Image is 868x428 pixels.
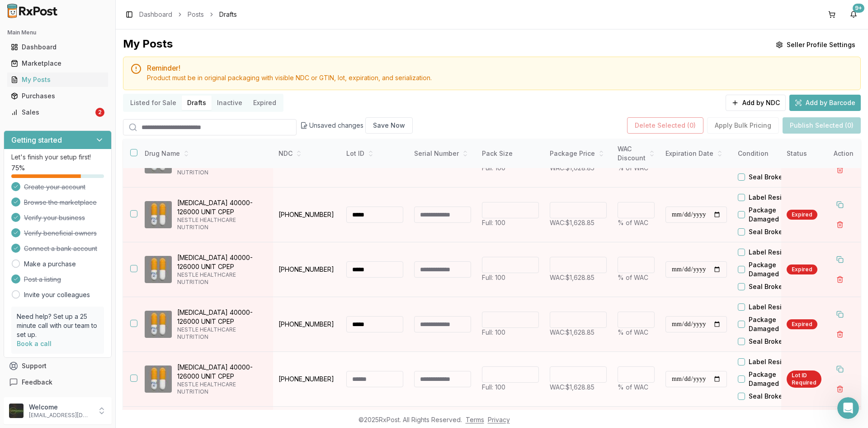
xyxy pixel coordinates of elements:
[4,4,61,18] img: RxPost Logo
[7,72,108,88] a: My Posts
[832,162,848,178] button: Delete
[618,274,648,281] span: % of WAC
[177,253,266,271] p: [MEDICAL_DATA] 40000-126000 UNIT CPEP
[749,370,800,388] label: Package Damaged
[832,326,848,342] button: Delete
[145,256,172,283] img: Zenpep 40000-126000 UNIT CPEP
[24,183,85,192] span: Create your account
[147,64,853,72] h5: Reminder!
[482,219,505,226] span: Full: 100
[7,88,108,104] a: Purchases
[177,216,266,231] p: NESTLE HEALTHCARE NUTRITION
[147,73,853,82] div: Product must be in original packaging with visible NDC or GTIN, lot, expiration, and serialization.
[177,381,266,395] p: NESTLE HEALTHCARE NUTRITION
[832,216,848,233] button: Delete
[145,365,172,393] img: Zenpep 40000-126000 UNIT CPEP
[11,43,104,52] div: Dashboard
[24,229,97,238] span: Verify beneficial owners
[787,264,817,274] div: Expired
[726,95,786,111] button: Add by NDC
[24,275,61,284] span: Post a listing
[4,358,112,374] button: Support
[550,149,607,158] div: Package Price
[346,149,403,158] div: Lot ID
[4,105,112,120] button: Sales2
[832,271,848,288] button: Delete
[145,149,266,158] div: Drug Name
[177,198,266,216] p: [MEDICAL_DATA] 40000-126000 UNIT CPEP
[24,290,90,299] a: Invite your colleagues
[749,392,787,401] label: Seal Broken
[488,416,510,423] a: Privacy
[9,404,24,418] img: User avatar
[618,383,648,391] span: % of WAC
[24,260,76,269] a: Make a purchase
[29,403,92,412] p: Welcome
[832,251,848,268] button: Duplicate
[4,374,112,390] button: Feedback
[749,227,787,236] label: Seal Broken
[17,340,52,347] a: Book a call
[787,319,817,329] div: Expired
[177,271,266,286] p: NESTLE HEALTHCARE NUTRITION
[4,89,112,103] button: Purchases
[139,10,237,19] nav: breadcrumb
[7,29,108,36] h2: Main Menu
[749,337,787,346] label: Seal Broken
[182,96,212,110] button: Drafts
[482,274,505,281] span: Full: 100
[145,311,172,338] img: Zenpep 40000-126000 UNIT CPEP
[414,149,471,158] div: Serial Number
[365,117,413,134] button: Save Now
[482,383,505,391] span: Full: 100
[278,320,335,329] p: [PHONE_NUMBER]
[219,10,237,19] span: Drafts
[212,96,248,110] button: Inactive
[278,265,335,274] p: [PHONE_NUMBER]
[749,260,800,279] label: Package Damaged
[749,206,800,224] label: Package Damaged
[826,139,861,168] th: Action
[770,37,861,53] button: Seller Profile Settings
[248,96,282,110] button: Expired
[550,383,594,391] span: WAC: $1,628.85
[789,95,861,111] button: Add by Barcode
[482,328,505,336] span: Full: 100
[787,210,817,220] div: Expired
[846,7,861,22] button: 9+
[618,144,655,163] div: WAC Discount
[832,381,848,397] button: Delete
[550,274,594,281] span: WAC: $1,628.85
[11,91,104,101] div: Purchases
[7,104,108,120] a: Sales2
[618,219,648,226] span: % of WAC
[749,303,794,312] label: Label Residue
[832,361,848,377] button: Duplicate
[11,153,104,162] p: Let's finish your setup first!
[11,108,94,117] div: Sales
[177,308,266,326] p: [MEDICAL_DATA] 40000-126000 UNIT CPEP
[95,108,104,117] div: 2
[24,198,97,207] span: Browse the marketplace
[22,378,52,387] span: Feedback
[278,375,335,384] p: [PHONE_NUMBER]
[278,210,335,219] p: [PHONE_NUMBER]
[123,37,173,53] div: My Posts
[177,162,266,176] p: NESTLE HEALTHCARE NUTRITION
[177,363,266,381] p: [MEDICAL_DATA] 40000-126000 UNIT CPEP
[278,149,335,158] div: NDC
[4,56,112,71] button: Marketplace
[7,55,108,72] a: Marketplace
[177,326,266,341] p: NESTLE HEALTHCARE NUTRITION
[17,312,99,339] p: Need help? Set up a 25 minute call with our team to set up.
[781,139,827,168] th: Status
[145,201,172,228] img: Zenpep 40000-126000 UNIT CPEP
[853,4,864,13] div: 9+
[476,139,544,168] th: Pack Size
[618,328,648,336] span: % of WAC
[732,139,800,168] th: Condition
[749,173,787,182] label: Seal Broken
[11,135,62,145] h3: Getting started
[188,10,204,19] a: Posts
[29,412,92,419] p: [EMAIL_ADDRESS][DOMAIN_NAME]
